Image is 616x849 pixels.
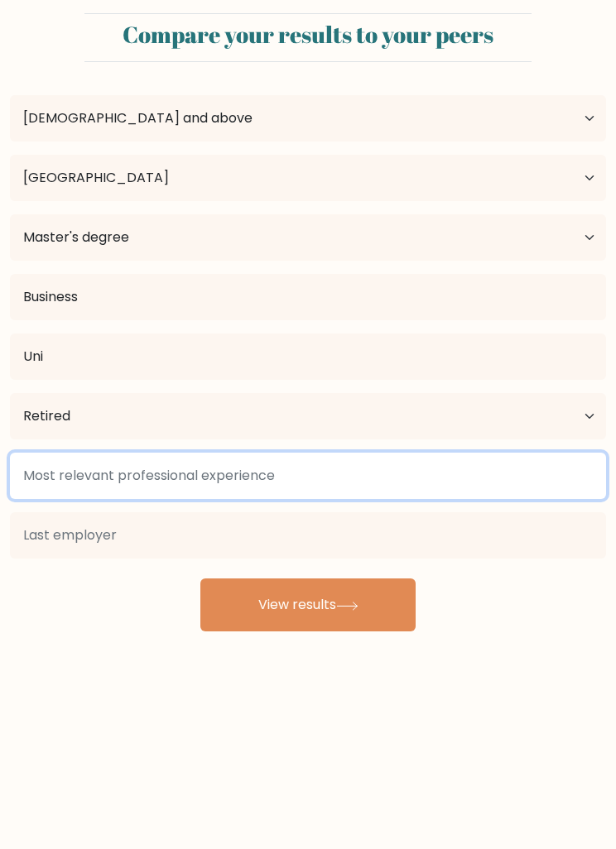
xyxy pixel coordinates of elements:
[94,21,522,48] h2: Compare your results to your peers
[200,578,416,631] button: View results
[10,333,606,380] input: Most relevant educational institution
[10,453,606,499] input: Most relevant professional experience
[10,274,606,320] input: What did you study?
[10,512,606,559] input: Last employer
